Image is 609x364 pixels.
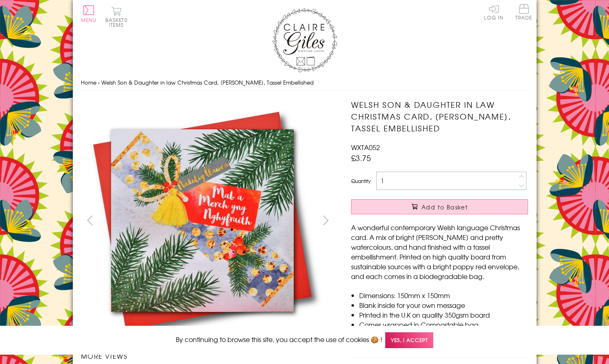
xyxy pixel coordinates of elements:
[359,300,528,310] li: Blank inside for your own message
[515,4,533,20] span: Trade
[515,4,533,22] a: Trade
[359,290,528,300] li: Dimensions: 150mm x 150mm
[81,351,335,361] h3: More views
[109,16,128,28] span: 0 items
[351,222,528,281] p: A wonderful contemporary Welsh language Christmas card. A mix of bright [PERSON_NAME] and pretty ...
[81,5,97,22] button: Menu
[317,211,335,229] button: next
[421,203,468,211] span: Add to Basket
[105,7,128,27] button: Basket0 items
[98,78,100,86] span: ›
[81,211,99,229] button: prev
[351,199,528,214] button: Add to Basket
[81,78,96,86] a: Home
[101,78,314,86] span: Welsh Son & Daughter in law Christmas Card, [PERSON_NAME], Tassel Embellished
[272,8,337,72] img: Claire Giles Greetings Cards
[359,310,528,320] li: Printed in the U.K on quality 350gsm board
[385,332,433,348] span: Yes, I accept
[351,177,371,185] label: Quantity
[335,99,579,343] img: Welsh Son & Daughter in law Christmas Card, Nadolig Llawen, Tassel Embellished
[359,320,528,329] li: Comes wrapped in Compostable bag
[484,4,504,20] a: Log In
[81,99,325,342] img: Welsh Son & Daughter in law Christmas Card, Nadolig Llawen, Tassel Embellished
[351,99,528,134] h1: Welsh Son & Daughter in law Christmas Card, [PERSON_NAME], Tassel Embellished
[81,16,97,24] span: Menu
[351,142,380,152] span: WXTA052
[351,152,371,163] span: £3.75
[81,74,528,91] nav: breadcrumbs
